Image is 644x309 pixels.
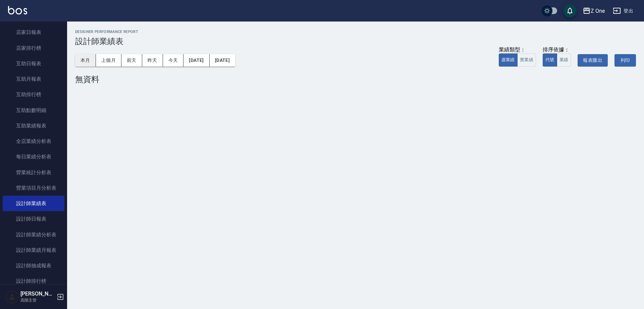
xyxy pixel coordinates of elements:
[499,53,518,67] button: 虛業績
[543,46,571,53] div: 排序依據：
[580,4,607,18] button: Z One
[3,242,64,258] a: 設計師業績月報表
[121,54,142,67] button: 前天
[75,54,96,67] button: 本月
[3,133,64,149] a: 全店業績分析表
[163,54,184,67] button: 今天
[75,30,636,34] h2: Designer Performance Report
[5,290,19,304] img: Person
[3,149,64,164] a: 每日業績分析表
[610,5,636,17] button: 登出
[3,165,64,180] a: 營業統計分析表
[20,297,55,303] p: 高階主管
[210,54,235,67] button: [DATE]
[20,291,55,297] h5: [PERSON_NAME]
[3,180,64,196] a: 營業項目月分析表
[543,53,557,67] button: 代號
[75,37,636,46] h3: 設計師業績表
[578,54,608,67] button: 報表匯出
[3,258,64,273] a: 設計師抽成報表
[3,196,64,211] a: 設計師業績表
[499,46,536,53] div: 業績類型：
[557,53,571,67] button: 業績
[183,54,209,67] button: [DATE]
[3,211,64,227] a: 設計師日報表
[591,7,605,15] div: Z One
[614,54,636,67] button: 列印
[3,273,64,289] a: 設計師排行榜
[3,118,64,133] a: 互助業績報表
[517,53,536,67] button: 實業績
[3,40,64,56] a: 店家排行榜
[96,54,121,67] button: 上個月
[3,71,64,87] a: 互助月報表
[3,56,64,71] a: 互助日報表
[8,6,27,14] img: Logo
[142,54,163,67] button: 昨天
[3,87,64,102] a: 互助排行榜
[563,4,577,17] button: save
[3,25,64,40] a: 店家日報表
[3,103,64,118] a: 互助點數明細
[75,75,636,84] div: 無資料
[3,227,64,242] a: 設計師業績分析表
